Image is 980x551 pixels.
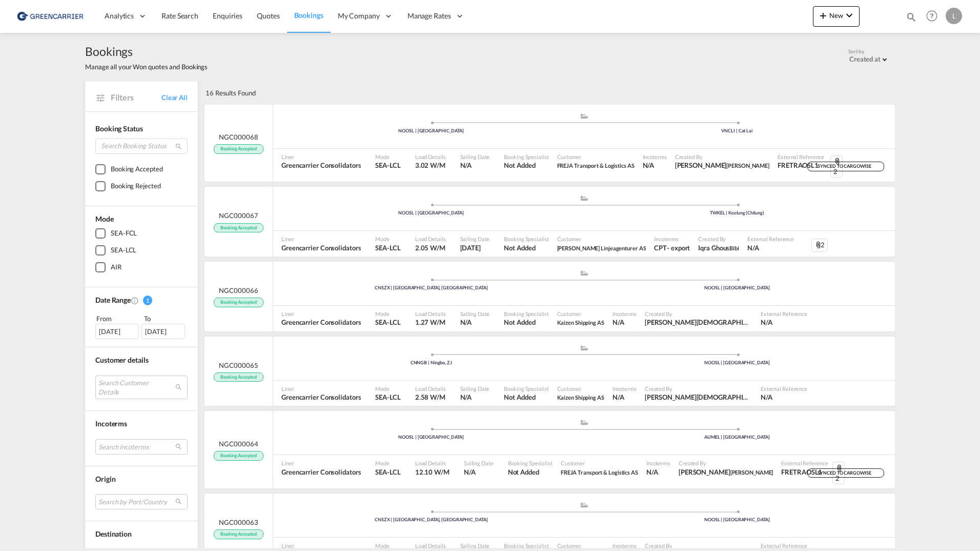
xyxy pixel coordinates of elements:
span: From To [DATE][DATE] [95,313,188,339]
md-icon: assets/icons/custom/ship-fill.svg [578,270,590,275]
span: Liner [281,310,361,318]
span: Analytics [105,11,134,21]
span: N/A [747,243,794,252]
span: My Company [338,11,380,21]
span: Not Added [508,467,553,477]
span: Filters [111,92,161,103]
span: Greencarrier Consolidators [281,467,361,477]
div: icon-magnify [906,11,917,27]
span: Kaizen Shipping AS [557,394,604,401]
span: Booking Accepted [214,223,263,233]
span: Liner [281,542,361,549]
span: SYNCED TO CARGOWISE [818,470,873,480]
md-icon: icon-attachment [835,464,844,473]
md-icon: assets/icons/custom/ship-fill.svg [578,420,590,425]
div: NGC000067 Booking Accepted assets/icons/custom/ship-fill.svgassets/icons/custom/roll-o-plane.svgP... [205,187,895,257]
span: Sailing Date [464,459,494,467]
span: N/A [460,392,490,402]
md-icon: icon-plus 400-fg [817,9,829,22]
span: 1 [143,296,152,305]
span: NGC000063 [219,518,258,527]
span: Bookings [85,43,208,60]
md-icon: assets/icons/custom/ship-fill.svg [578,195,590,201]
div: Created at [849,55,881,63]
span: Mode [375,385,400,392]
span: N/A [464,467,494,477]
span: Sort by [848,48,864,55]
span: Not Added [504,161,548,170]
span: Kaizen Shipping AS [557,319,604,326]
span: Mode [375,459,400,467]
span: External Reference [761,310,807,318]
span: N/A [460,161,490,170]
md-checkbox: AIR [95,262,188,272]
md-icon: assets/icons/custom/ship-fill.svg [578,345,590,350]
div: L [946,8,962,24]
span: FREJA Transport & Logistics AS [561,467,638,477]
span: Load Details [415,385,446,392]
span: Incoterms [643,153,667,161]
span: Created By [679,459,773,467]
div: N/A [643,161,655,170]
span: SEA-LCL [375,318,400,327]
span: Per Kristian Edvartsen [645,392,752,402]
span: Per Kristian Edvartsen [645,318,752,327]
div: Booking Status [95,124,188,134]
span: FRETRAOSL1 [781,467,828,477]
div: NOOSL | [GEOGRAPHIC_DATA] [278,128,584,134]
span: Destination [95,529,132,538]
span: Greencarrier Consolidators [281,392,361,402]
div: NGC000065 Booking Accepted assets/icons/custom/ship-fill.svgassets/icons/custom/roll-o-plane.svgP... [205,337,895,406]
span: Sailing Date [460,542,490,549]
span: Sailing Date [460,235,490,243]
div: NOOSL | [GEOGRAPHIC_DATA] [278,434,584,441]
div: Booking Accepted [111,164,162,174]
span: Incoterms [612,542,637,549]
span: Booking Specialist [504,385,548,392]
span: NGC000068 [219,132,258,142]
div: 2 [832,462,845,484]
span: NGC000065 [219,361,258,370]
span: Incoterms [654,235,690,243]
md-icon: icon-attachment [833,158,842,166]
md-icon: icon-chevron-down [843,9,855,22]
span: Customer [557,235,646,243]
span: NGC000064 [219,439,258,448]
span: Load Details [415,542,446,549]
div: Destination [95,529,188,539]
md-icon: Created On [131,297,139,305]
button: icon-plus 400-fgNewicon-chevron-down [813,6,860,27]
div: 16 Results Found [206,82,255,104]
span: Liner [281,385,361,392]
span: FREJA Transport & Logistics AS [557,161,635,170]
span: Greencarrier Consolidators [281,243,361,252]
span: N/A [460,318,490,327]
span: 2.58 W/M [415,393,445,401]
div: SEA-FCL [111,228,137,239]
span: FREJA Transport & Logistics AS [557,162,635,169]
span: SEA-LCL [375,161,400,170]
span: Booking Specialist [504,235,548,243]
md-checkbox: SEA-LCL [95,245,188,255]
span: Created By [698,235,739,243]
span: Mode [95,214,114,223]
div: NOOSL | [GEOGRAPHIC_DATA] [584,285,890,291]
div: CNNGB | Ningbo, ZJ [278,360,584,366]
span: [PERSON_NAME] Linjeagenturer AS [557,245,646,251]
md-icon: assets/icons/custom/ship-fill.svg [578,113,590,119]
span: Load Details [415,235,446,243]
div: AUMEL | [GEOGRAPHIC_DATA] [584,434,890,441]
div: CNSZX | [GEOGRAPHIC_DATA], [GEOGRAPHIC_DATA] [278,285,584,291]
span: External Reference [761,385,807,392]
div: SEA-LCL [111,245,136,255]
div: NOOSL | [GEOGRAPHIC_DATA] [584,517,890,523]
span: Load Details [415,310,446,318]
md-icon: assets/icons/custom/ship-fill.svg [578,502,590,507]
span: Created By [645,542,752,549]
span: Customer [557,153,635,161]
div: [DATE] [141,324,185,339]
div: From [95,313,140,324]
span: 2.05 W/M [415,244,445,252]
div: NOOSL | [GEOGRAPHIC_DATA] [584,360,890,366]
